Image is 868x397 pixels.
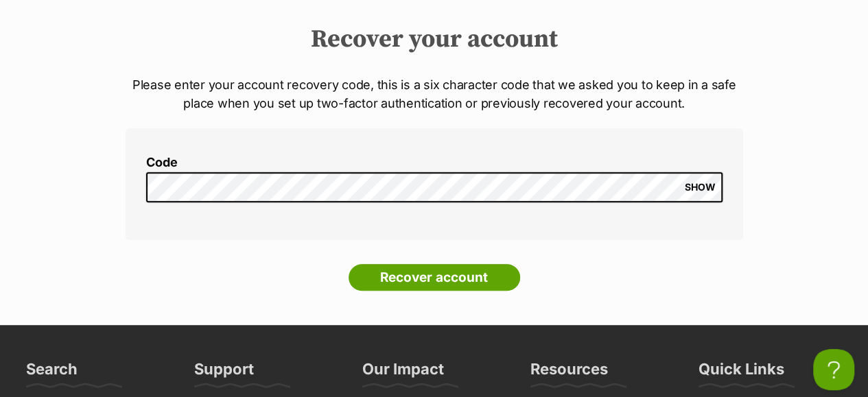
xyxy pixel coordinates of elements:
h3: Quick Links [699,359,784,387]
p: Please enter your account recovery code, this is a six character code that we asked you to keep i... [126,75,743,112]
label: Code [146,156,723,170]
iframe: Help Scout Beacon - Open [813,349,854,390]
h2: Recover your account [126,25,743,55]
h3: Search [26,359,78,387]
h3: Support [194,359,254,387]
input: Recover account [349,264,520,291]
h3: Our Impact [362,359,444,387]
span: SHOW [685,182,716,193]
h3: Resources [530,359,608,387]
